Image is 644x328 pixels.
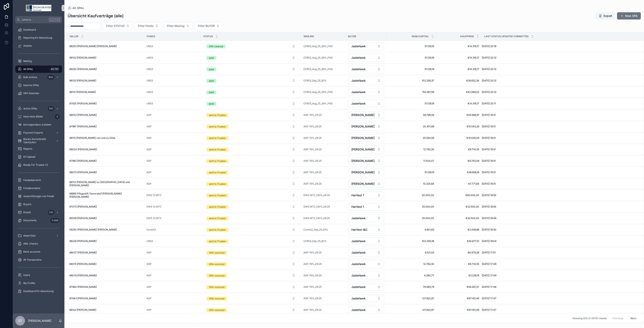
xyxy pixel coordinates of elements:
a: CFB53_Aug_25_28%_FHD [303,90,343,94]
a: Inactive SPAs [15,82,62,89]
a: Reports [15,145,62,152]
span: 87925 [PERSON_NAME] [69,102,97,105]
span: Filter STATUS [106,24,125,28]
span: [DATE] 19:31 [482,125,496,128]
a: [DATE] 20:11 [482,102,639,105]
a: Select Button [203,77,299,84]
span: Filter BUYER [198,24,215,28]
a: 153.387,56 [389,90,434,94]
a: Korrespondenz erstellen [15,121,62,128]
a: [DATE] 19:31 [482,125,639,128]
a: 87987 [PERSON_NAME] [69,125,142,128]
span: 88250 [PERSON_NAME] [69,68,97,71]
button: Select Button [203,66,298,73]
span: Active SPAs [23,107,37,110]
div: sent to Trustee [209,159,226,163]
a: Select Button [348,88,384,96]
span: [DATE] 20:12 [482,56,496,59]
div: SPA cleared [209,45,223,48]
button: Select Button [203,169,298,176]
a: AGP 76%_09.25 [303,159,322,162]
span: K [57,18,60,21]
a: Mailing [15,58,62,65]
a: 51.129,19 [389,68,434,71]
a: cfb53 [147,68,198,71]
a: CFB53_Aug_25_28%_FHD [303,68,343,71]
span: Fondsübersicht [23,179,41,182]
a: €8.743,09 [439,159,479,162]
span: €15.543,28 [439,125,479,128]
a: AGP 76%_09.25 [303,136,322,140]
span: 87983 [PERSON_NAME] [69,159,97,162]
span: 88131 [PERSON_NAME] [69,90,96,94]
a: AGP 76%_09.25 [303,171,343,174]
span: 20.451,68 [389,125,434,128]
a: KV Upload [15,153,62,160]
span: Dashboard [23,28,36,31]
a: AGP 76%_09.25 [303,125,343,128]
a: Anleihe [15,42,62,49]
a: AGP [147,171,152,174]
a: [DATE] 19:31 [482,148,639,151]
a: [DATE] 20:12 [482,90,639,94]
a: AGP 76%_09.25 [303,125,322,128]
a: [DATE] 19:31 [482,113,639,117]
div: sent to Trustee [209,113,226,117]
span: [DATE] 20:12 [482,68,496,71]
a: Select Button [348,134,384,142]
span: 88024 [PERSON_NAME] [69,148,97,151]
button: Select Button [348,42,384,50]
a: New SPA [617,12,641,20]
button: Select Button [348,169,384,176]
span: 58.798,56 [389,113,434,117]
button: Select Button [163,22,193,30]
button: Select Button [194,22,223,30]
button: Select Button [348,100,384,107]
a: CFB53_Aug_25_28%_FHD [303,68,333,71]
span: €28.632,34 [439,79,479,82]
a: 51.129,19 [389,56,434,59]
a: €38.858,18 [439,171,479,174]
span: 87987 [PERSON_NAME] [69,125,97,128]
button: Select Button [348,134,384,142]
a: Blanko Serienbriefe (Verkäufer) [15,137,62,144]
a: All SPAs [68,6,84,10]
span: JadeHawk [351,102,366,106]
a: 51.129,19 [389,171,434,174]
span: [DATE] 19:31 [482,148,496,151]
a: AGP 76%_09.25 [303,159,343,162]
a: CFB53_Aug_25_28%_FHD [303,56,343,59]
span: CFB53_Aug_25_28%_FHD [303,90,333,94]
a: cfb53 [147,90,153,94]
a: AGP 76%_09.25 [303,148,322,151]
span: €9.714,55 [439,148,479,151]
span: 88075 [PERSON_NAME] [69,171,97,174]
span: [DATE] 19:31 [482,171,496,174]
span: 88053 [PERSON_NAME] [69,113,97,117]
a: Inkorrekte IBANs2 [15,113,62,120]
button: Select Button [348,180,384,188]
a: All SPAs45.761 [15,66,62,73]
a: cfb53 [147,56,198,59]
a: AGP [147,148,152,151]
a: CFB53_Aug_25_28%_FHD [303,45,333,48]
span: Mailing [23,60,32,63]
a: Select Button [348,111,384,119]
div: sent to Trustee [209,125,226,129]
a: AGP [147,125,152,128]
button: Select Button [203,77,298,84]
a: Select Button [203,134,299,142]
button: Select Button [348,88,384,96]
span: JadeHawk [351,90,366,94]
span: SPA Selection [23,92,39,95]
a: 25.564,59 [389,136,434,140]
a: €19.429,09 [439,136,479,140]
button: Select Button [103,22,133,30]
div: paid [209,56,214,60]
